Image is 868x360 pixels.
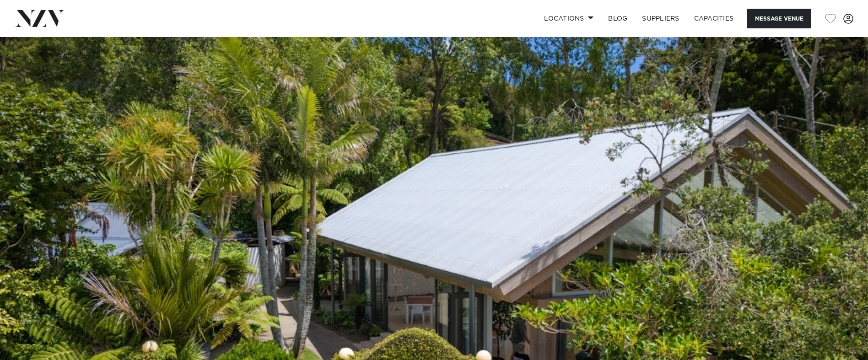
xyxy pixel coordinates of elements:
[747,9,811,28] button: Message Venue
[687,9,741,28] a: Capacities
[601,9,635,28] a: BLOG
[537,9,601,28] a: Locations
[635,9,686,28] a: SUPPLIERS
[15,10,65,27] img: nzv-logo.png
